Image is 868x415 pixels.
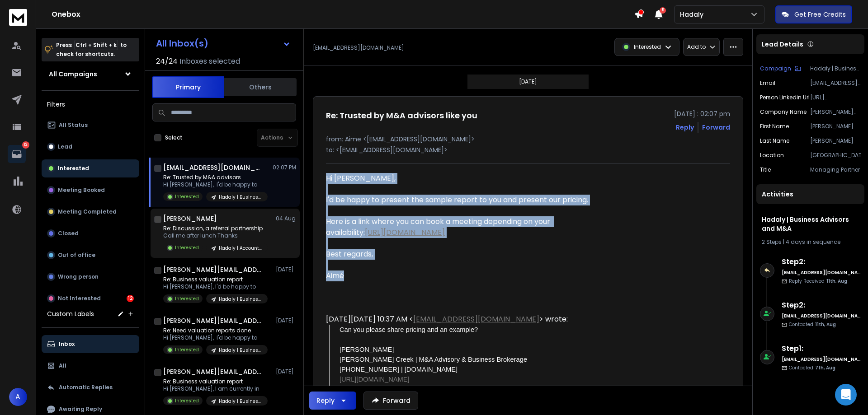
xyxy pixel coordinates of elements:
[42,116,139,134] button: All Status
[326,249,590,260] div: Best regards,
[163,163,263,172] h1: [EMAIL_ADDRESS][DOMAIN_NAME]
[165,134,183,141] label: Select
[42,224,139,242] button: Closed
[760,123,789,130] p: First Name
[58,295,101,302] p: Not Interested
[815,321,836,328] span: 11th, Aug
[219,245,262,252] p: Hadaly | Accounting
[163,378,268,385] p: Re: Business valuation report
[276,368,296,375] p: [DATE]
[762,40,803,49] p: Lead Details
[519,78,537,85] p: [DATE]
[175,397,199,404] p: Interested
[762,238,859,246] div: |
[175,346,199,353] p: Interested
[676,123,694,132] button: Reply
[163,276,268,283] p: Re: Business valuation report
[756,184,864,204] div: Activities
[58,208,117,215] p: Meeting Completed
[782,256,861,267] h6: Step 2 :
[163,367,263,376] h1: [PERSON_NAME][EMAIL_ADDRESS][PERSON_NAME][DOMAIN_NAME]
[326,270,590,281] div: Aimé
[156,39,208,48] h1: All Inbox(s)
[58,165,89,172] p: Interested
[782,356,861,363] h6: [EMAIL_ADDRESS][DOMAIN_NAME]
[276,317,296,324] p: [DATE]
[760,79,775,87] p: Email
[9,388,27,406] button: A
[219,398,262,405] p: Hadaly | Business Advisors and M&A
[687,43,706,51] p: Add to
[782,269,861,276] h6: [EMAIL_ADDRESS][DOMAIN_NAME]
[42,65,139,83] button: All Campaigns
[810,137,861,145] p: [PERSON_NAME]
[163,214,217,223] h1: [PERSON_NAME]
[634,43,661,51] p: Interested
[224,77,297,97] button: Others
[42,181,139,199] button: Meeting Booked
[326,135,730,144] p: from: Aime <[EMAIL_ADDRESS][DOMAIN_NAME]>
[326,216,590,238] div: Here is a link where you can book a meeting depending on your availability:
[276,266,296,273] p: [DATE]
[42,138,139,156] button: Lead
[219,347,262,354] p: Hadaly | Business Advisors and M&A
[782,300,861,311] h6: Step 2 :
[815,364,835,371] span: 7th, Aug
[152,76,224,98] button: Primary
[58,273,99,280] p: Wrong person
[163,174,268,181] p: Re: Trusted by M&A advisors
[163,265,263,274] h1: [PERSON_NAME][EMAIL_ADDRESS][DOMAIN_NAME]
[163,181,268,188] p: Hi [PERSON_NAME], I'd be happy to
[316,396,335,405] div: Reply
[42,335,139,353] button: Inbox
[309,392,356,410] button: Reply
[760,108,807,116] p: Company Name
[58,230,79,237] p: Closed
[674,109,730,118] p: [DATE] : 02:07 pm
[42,159,139,177] button: Interested
[782,312,861,319] h6: [EMAIL_ADDRESS][DOMAIN_NAME]
[326,109,477,122] h1: Re: Trusted by M&A advisors like you
[47,309,94,318] h3: Custom Labels
[680,10,707,19] p: Hadaly
[789,364,835,371] p: Contacted
[762,215,859,233] h1: Hadaly | Business Advisors and M&A
[326,145,730,154] p: to: <[EMAIL_ADDRESS][DOMAIN_NAME]>
[702,123,730,132] div: Forward
[789,278,847,284] p: Reply Received
[340,325,590,335] div: Can you please share pricing and an example?
[127,295,134,302] div: 12
[163,334,268,341] p: Hi [PERSON_NAME], I'd be happy to
[59,121,88,129] p: All Status
[58,143,72,150] p: Lead
[59,384,113,391] p: Automatic Replies
[775,5,852,23] button: Get Free Credits
[42,98,139,111] h3: Filters
[163,327,268,334] p: Re: Need valuation reports done
[760,166,771,173] p: Title
[340,376,410,383] a: [URL][DOMAIN_NAME]
[9,9,27,26] img: logo
[326,173,590,184] div: Hi [PERSON_NAME],
[42,357,139,375] button: All
[163,385,268,392] p: Hi [PERSON_NAME], I am currently in
[810,65,861,72] p: Hadaly | Business Advisors and M&A
[59,406,102,413] p: Awaiting Reply
[175,193,199,200] p: Interested
[810,123,861,130] p: [PERSON_NAME]
[74,40,118,50] span: Ctrl + Shift + k
[175,244,199,251] p: Interested
[413,314,539,324] a: [EMAIL_ADDRESS][DOMAIN_NAME]
[56,41,127,59] p: Press to check for shortcuts.
[58,252,95,259] p: Out of office
[52,9,634,20] h1: Onebox
[810,108,861,116] p: [PERSON_NAME] Creek Advisors
[163,316,263,325] h1: [PERSON_NAME][EMAIL_ADDRESS][DOMAIN_NAME]
[794,10,846,19] p: Get Free Credits
[835,384,857,406] div: Open Intercom Messenger
[810,79,861,87] p: [EMAIL_ADDRESS][DOMAIN_NAME]
[326,195,590,205] div: I'd be happy to present the sample report to you and present our pricing.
